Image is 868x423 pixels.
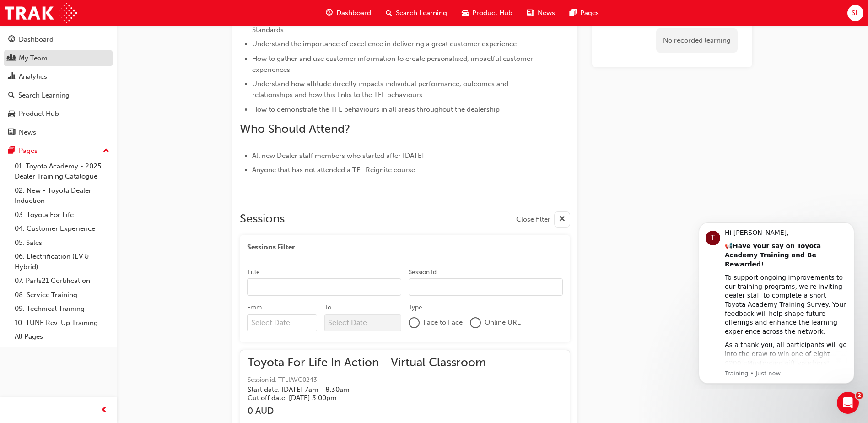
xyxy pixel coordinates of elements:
[11,236,113,250] a: 05. Sales
[326,7,333,19] span: guage-icon
[685,214,868,389] iframe: Intercom notifications message
[252,54,535,74] span: How to gather and use customer information to create personalised, impactful customer experiences.
[19,53,48,64] div: My Team
[5,3,77,23] img: Trak
[423,317,463,328] span: Face to Face
[11,184,113,208] a: 02. New - Toyota Dealer Induction
[19,146,38,156] div: Pages
[562,4,606,22] a: pages-iconPages
[247,278,401,296] input: Title
[19,34,54,45] div: Dashboard
[8,147,15,155] span: pages-icon
[8,129,15,137] span: news-icon
[11,222,113,236] a: 04. Customer Experience
[324,303,331,312] div: To
[409,278,563,296] input: Session Id
[318,4,378,22] a: guage-iconDashboard
[11,249,113,274] a: 06. Electrification (EV & Hybrid)
[11,159,113,184] a: 01. Toyota Academy - 2025 Dealer Training Catalogue
[240,211,285,228] h2: Sessions
[4,68,113,85] a: Analytics
[520,4,562,22] a: news-iconNews
[8,36,15,44] span: guage-icon
[248,406,486,416] h3: 0 AUD
[336,8,371,18] span: Dashboard
[847,5,863,21] button: SL
[247,242,295,253] span: Sessions Filter
[378,4,454,22] a: search-iconSearch Learning
[247,303,262,312] div: From
[516,211,570,228] button: Close filter
[454,4,520,22] a: car-iconProduct Hub
[4,87,113,104] a: Search Learning
[396,8,447,18] span: Search Learning
[570,7,577,19] span: pages-icon
[252,15,511,34] span: Introduction to the Toyota For Life Program and understanding of Toyota Quality Standards
[485,317,521,328] span: Online URL
[11,302,113,316] a: 09. Technical Training
[386,7,392,19] span: search-icon
[852,8,859,18] span: SL
[252,105,500,114] span: How to demonstrate the TFL behaviours in all areas throughout the dealership
[11,330,113,344] a: All Pages
[462,7,469,19] span: car-icon
[324,314,402,331] input: To
[11,208,113,222] a: 03. Toyota For Life
[656,28,738,53] div: No recorded learning
[240,122,350,136] span: Who Should Attend?
[580,8,599,18] span: Pages
[472,8,512,18] span: Product Hub
[248,375,486,385] span: Session id: TFLIAVC0243
[4,124,113,141] a: News
[4,105,113,122] a: Product Hub
[252,40,517,48] span: Understand the importance of excellence in delivering a great customer experience
[8,73,15,81] span: chart-icon
[19,127,36,138] div: News
[409,268,437,277] div: Session Id
[248,358,486,368] span: Toyota For Life In Action - Virtual Classroom
[8,92,15,100] span: search-icon
[4,50,113,67] a: My Team
[19,108,59,119] div: Product Hub
[4,29,113,142] button: DashboardMy TeamAnalyticsSearch LearningProduct HubNews
[103,145,109,157] span: up-icon
[409,303,422,312] div: Type
[8,110,15,118] span: car-icon
[18,90,70,101] div: Search Learning
[8,54,15,63] span: people-icon
[252,166,415,174] span: Anyone that has not attended a TFL Reignite course
[252,80,510,99] span: Understand how attitude directly impacts individual performance, outcomes and relationships and h...
[856,392,863,399] span: 2
[837,392,859,414] iframe: Intercom live chat
[527,7,534,19] span: news-icon
[4,142,113,159] button: Pages
[538,8,555,18] span: News
[248,385,471,394] h5: Start date: [DATE] 7am - 8:30am
[11,316,113,330] a: 10. TUNE Rev-Up Training
[19,71,47,82] div: Analytics
[559,214,566,225] span: cross-icon
[11,274,113,288] a: 07. Parts21 Certification
[247,268,260,277] div: Title
[247,314,317,331] input: From
[101,405,108,416] span: prev-icon
[4,31,113,48] a: Dashboard
[516,214,550,225] span: Close filter
[11,288,113,302] a: 08. Service Training
[252,152,424,160] span: All new Dealer staff members who started after [DATE]
[248,394,471,402] h5: Cut off date: [DATE] 3:00pm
